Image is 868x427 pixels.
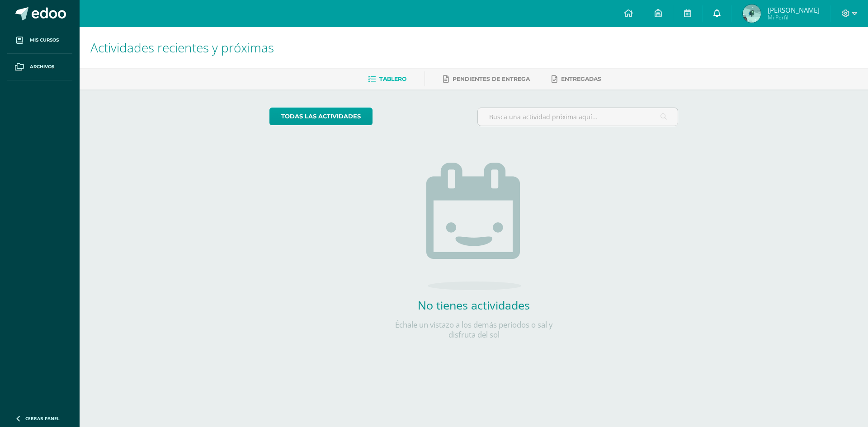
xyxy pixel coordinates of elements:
[443,72,530,86] a: Pendientes de entrega
[379,75,406,82] span: Tablero
[552,72,601,86] a: Entregadas
[7,27,72,54] a: Mis cursos
[426,163,521,290] img: no_activities.png
[743,5,761,23] img: 0d125e61179144410fb0d7f3f0b592f6.png
[383,297,564,313] h2: No tienes actividades
[30,63,54,70] span: Archivos
[561,75,601,82] span: Entregadas
[25,415,60,422] span: Cerrar panel
[368,72,406,86] a: Tablero
[90,39,274,56] span: Actividades recientes y próximas
[269,108,373,125] a: todas las Actividades
[7,54,72,80] a: Archivos
[768,5,820,14] span: [PERSON_NAME]
[768,14,820,21] span: Mi Perfil
[453,75,530,82] span: Pendientes de entrega
[30,37,59,44] span: Mis cursos
[383,320,564,340] p: Échale un vistazo a los demás períodos o sal y disfruta del sol
[478,108,678,126] input: Busca una actividad próxima aquí...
